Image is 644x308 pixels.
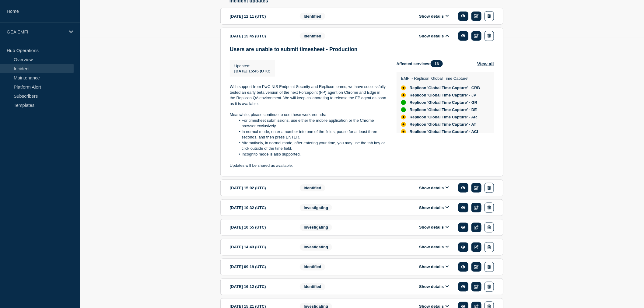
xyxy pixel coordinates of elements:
[401,122,406,127] div: affected
[300,283,325,290] span: Identified
[230,222,291,233] div: [DATE] 10:55 (UTC)
[236,129,387,140] li: In normal mode, enter a number into one of the fields, pause for at least three seconds, and then...
[417,264,451,270] button: Show details
[300,13,325,20] span: Identified
[410,107,477,112] span: Replicon 'Global Time Capture' - DE
[401,76,488,81] p: EMFI - Replicon 'Global Time Capture'
[401,100,406,105] div: up
[417,33,451,39] button: Show details
[300,184,325,191] span: Identified
[230,46,494,53] h3: Users are unable to submit timesheet - Production
[230,262,291,272] div: [DATE] 09:19 (UTC)
[417,284,451,289] button: Show details
[230,282,291,292] div: [DATE] 16:12 (UTC)
[230,11,291,21] div: [DATE] 12:11 (UTC)
[410,129,478,134] span: Replicon 'Global Time Capture' - ACI
[234,64,271,68] p: Updated :
[230,112,387,117] p: Meanwhile, please continue to use these workarounds:
[410,93,476,98] span: Replicon 'Global Time Capture' - JP
[230,163,387,168] p: Updates will be shared as available.
[230,183,291,193] div: [DATE] 15:02 (UTC)
[236,140,387,152] li: Alternatively, in normal mode, after entering your time, you may use the tab key or click outside...
[7,29,65,34] p: GEA EMFI
[236,152,387,157] li: Incognito mode is also supported.
[300,204,332,211] span: Investigating
[230,242,291,252] div: [DATE] 14:43 (UTC)
[300,264,325,271] span: Identified
[417,225,451,230] button: Show details
[417,205,451,210] button: Show details
[417,245,451,250] button: Show details
[230,203,291,213] div: [DATE] 10:32 (UTC)
[401,93,406,98] div: affected
[230,84,387,107] p: With support from PwC NIS Endpoint Security and Replicon teams, we have successfully tested an ea...
[300,244,332,251] span: Investigating
[300,33,325,40] span: Identified
[230,31,291,41] div: [DATE] 15:45 (UTC)
[401,115,406,120] div: affected
[401,107,406,112] div: up
[410,100,478,105] span: Replicon 'Global Time Capture' - GR
[410,115,477,120] span: Replicon 'Global Time Capture' - AR
[234,69,271,73] span: [DATE] 15:45 (UTC)
[401,129,406,134] div: affected
[417,14,451,19] button: Show details
[431,60,443,67] span: 16
[410,86,480,90] span: Replicon 'Global Time Capture' - CRB
[410,122,476,127] span: Replicon 'Global Time Capture' - AT
[300,224,332,231] span: Investigating
[417,185,451,191] button: Show details
[401,86,406,90] div: affected
[397,60,446,67] span: Affected services:
[477,60,494,67] button: View all
[236,118,387,129] li: For timesheet submissions, use either the mobile application or the Chrome browser exclusively.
